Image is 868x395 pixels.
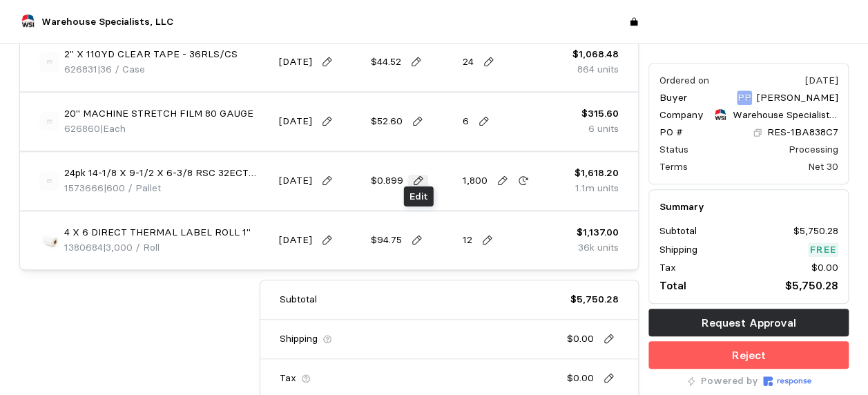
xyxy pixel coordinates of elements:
img: svg%3e [39,171,59,191]
span: 1380684 [64,241,103,253]
div: Terms [659,160,687,174]
h5: Summary [659,200,838,214]
div: Net 30 [808,160,838,174]
span: | 3,000 / Roll [103,241,160,253]
button: Reject [648,341,849,369]
p: 24pk 14-1/8 X 9-1/2 X 6-3/8 RSC 32ECT Kraft [64,166,269,181]
p: Reject [732,347,766,364]
p: $1,137.00 [577,225,619,240]
img: 452d0714-f90f-4f50-8705-a4e77c8a5746.jpeg [39,230,59,250]
p: $5,750.28 [785,277,838,294]
p: PO # [659,125,682,140]
p: 1,800 [463,173,488,189]
p: $0.899 [371,173,403,189]
p: 4 X 6 DIRECT THERMAL LABEL ROLL 1" [64,225,251,240]
p: 1.1m units [575,181,619,196]
p: Free [810,242,836,258]
p: Tax [280,371,296,386]
p: Warehouse Specialists, LLC [41,15,173,30]
span: 626860 [64,122,100,135]
p: $52.60 [371,114,403,129]
p: $1,618.20 [575,166,619,181]
span: | 600 / Pallet [104,182,161,194]
span: 626831 [64,63,97,75]
div: Ordered on [659,73,708,88]
p: Company [659,108,703,123]
p: 864 units [572,62,619,77]
p: Buyer [659,90,686,106]
p: $94.75 [371,233,402,248]
div: Processing [789,142,838,157]
p: RES-1BA838C7 [767,125,838,140]
p: 24 [463,55,474,70]
p: [DATE] [279,173,312,189]
p: $1,068.48 [572,47,619,62]
p: [PERSON_NAME] [757,90,838,106]
p: 2" X 110YD CLEAR TAPE - 36RLS/CS [64,47,238,62]
p: 12 [463,233,472,248]
p: Powered by [701,374,758,389]
p: [DATE] [279,55,312,70]
p: Request Approval [702,314,796,331]
div: [DATE] [805,73,838,88]
img: Response Logo [763,376,811,386]
p: Total [659,277,686,294]
p: $0.00 [567,371,594,386]
p: Tax [659,260,675,276]
p: Subtotal [280,292,317,307]
p: Shipping [659,242,697,258]
p: PP [737,90,751,106]
p: [DATE] [279,233,312,248]
p: Subtotal [659,224,696,239]
div: Status [659,142,688,157]
p: [DATE] [279,114,312,129]
p: $5,750.28 [793,224,838,239]
p: Shipping [280,331,318,347]
p: $44.52 [371,55,401,70]
p: $5,750.28 [570,292,619,307]
span: | 36 / Case [97,63,145,75]
p: 6 [463,114,469,129]
p: $0.00 [567,331,594,347]
button: Request Approval [648,309,849,336]
img: svg%3e [39,111,59,131]
p: $315.60 [581,106,619,122]
p: $0.00 [811,260,838,276]
img: svg%3e [39,52,59,72]
p: 6 units [581,122,619,137]
p: 36k units [577,240,619,256]
p: 20" MACHINE STRETCH FILM 80 GAUGE [64,106,253,122]
span: 1573666 [64,182,104,194]
span: | Each [100,122,126,135]
p: Warehouse Specialists, LLC [733,108,838,123]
